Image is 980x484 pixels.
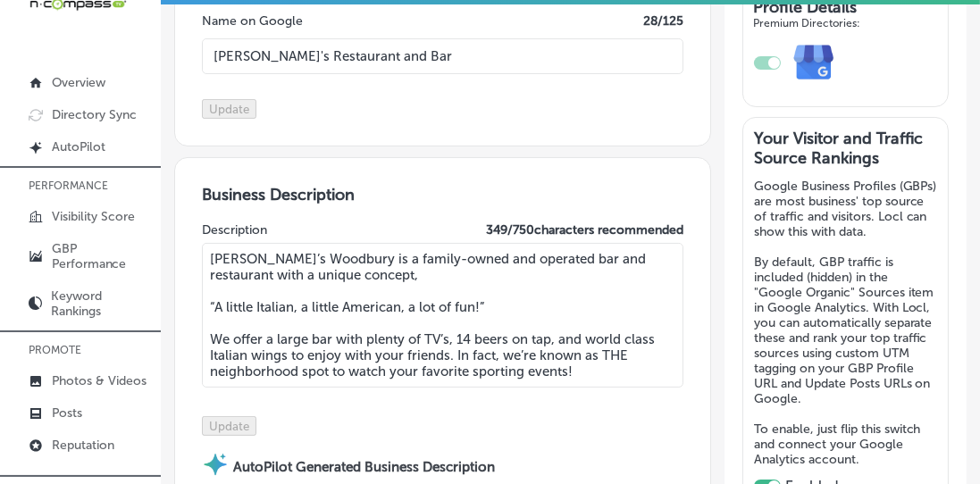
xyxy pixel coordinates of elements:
input: Enter Location Name [202,38,683,74]
button: Update [202,416,256,436]
p: By default, GBP traffic is included (hidden) in the "Google Organic" Sources item in Google Analy... [754,255,938,406]
label: Name on Google [202,13,303,29]
p: Overview [52,75,105,90]
h3: Business Description [202,185,683,204]
h3: Your Visitor and Traffic Source Rankings [754,129,938,168]
label: 349 / 750 characters recommended [486,222,683,238]
img: e7ababfa220611ac49bdb491a11684a6.png [781,29,848,96]
label: 28 /125 [643,13,683,29]
p: Directory Sync [52,107,137,122]
p: Google Business Profiles (GBPs) are most business' top source of traffic and visitors. Locl can s... [754,179,938,239]
p: To enable, just flip this switch and connect your Google Analytics account. [754,421,938,467]
h4: Premium Directories: [754,17,938,29]
label: Description [202,222,267,238]
p: Keyword Rankings [51,288,152,319]
p: Visibility Score [52,209,135,224]
p: AutoPilot [52,139,105,154]
p: GBP Performance [52,241,152,271]
strong: AutoPilot Generated Business Description [233,459,495,475]
button: Update [202,99,256,119]
img: autopilot-icon [202,451,229,478]
textarea: [PERSON_NAME]’s Woodbury is a family-owned and operated bar and restaurant with a unique concept,... [202,243,683,388]
p: Photos & Videos [52,373,147,388]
